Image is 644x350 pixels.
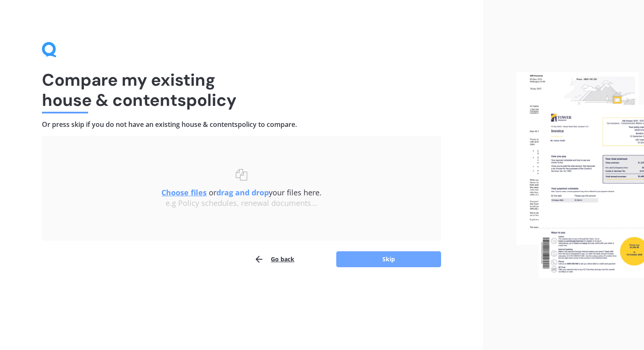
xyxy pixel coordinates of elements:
button: Skip [336,251,441,267]
span: or your files here. [161,187,322,197]
div: e.g Policy schedules, renewal documents... [59,199,424,208]
u: Choose files [161,187,207,197]
img: files.webp [517,72,644,278]
h4: Or press skip if you do not have an existing house & contents policy to compare. [42,120,441,129]
button: Go back [254,251,294,268]
h1: Compare my existing house & contents policy [42,70,441,110]
b: drag and drop [216,187,269,197]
